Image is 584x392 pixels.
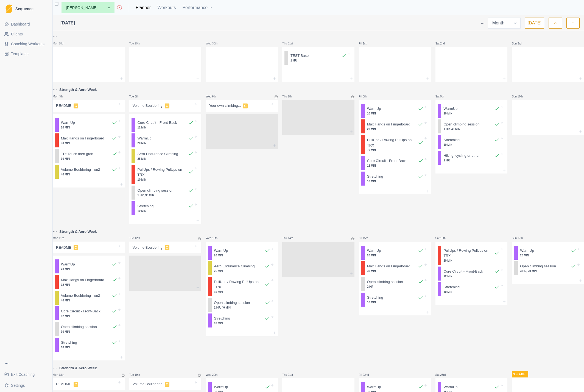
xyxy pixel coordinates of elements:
p: 10 MIN [367,148,423,152]
p: Max Hangs on Fingerboard [367,264,410,269]
p: Strength & Aero Week [59,87,97,93]
p: 30 MIN [61,141,117,145]
p: Volume Bouldering - on2 [61,167,100,172]
p: 2 HR [367,285,423,289]
a: Dashboard [2,20,50,29]
a: Workouts [157,4,176,11]
p: 20 MIN [61,267,117,271]
div: Open climbing session1 HR, 40 MIN [438,119,505,133]
div: Core Circuit - Front-Back12 MIN [55,306,123,320]
p: Mon 18th [53,373,69,377]
p: 12 MIN [443,274,500,278]
div: Stretching10 MIN [208,313,276,327]
p: Strength & Aero Week [59,365,97,371]
p: README [56,381,71,387]
p: Tue 29th [129,41,146,46]
span: C [165,103,169,108]
div: Stretching10 MIN [438,135,505,149]
span: C [165,245,169,250]
p: 12 MIN [138,125,194,130]
span: C [74,103,78,108]
p: README [56,103,71,108]
p: 10 MIN [443,290,500,294]
span: Templates [11,51,29,57]
div: Max Hangs on Fingerboard12 MIN [55,275,123,289]
p: Sun 10th [512,94,528,99]
p: Tue 5th [129,94,146,99]
p: Hiking, cycling or other [443,153,480,158]
div: Open climbing session2 HR [361,277,429,291]
p: 10 MIN [214,321,270,325]
p: Aero Endurance Climbing [138,151,178,157]
p: Stretching [443,284,460,290]
div: WarmUp20 MIN [132,133,199,147]
p: Sat 16th [435,236,452,240]
div: Aero Endurance Climbing25 MIN [208,261,276,275]
p: WarmUp [61,262,75,267]
p: Thu 14th [282,236,299,240]
span: C [74,245,78,250]
p: Mon 11th [53,236,69,240]
p: Wed 13th [206,236,222,240]
div: WarmUp20 MIN [438,104,505,118]
div: Max Hangs on Fingerboard30 MIN [55,133,123,147]
p: Wed 6th [206,94,222,99]
p: 30 MIN [61,330,117,334]
p: 3 HR, 20 MIN [520,269,576,273]
p: 20 MIN [443,259,500,263]
p: Tue 12th [129,236,146,240]
div: Core Circuit - Front-Back12 MIN [438,267,505,281]
span: C [74,382,78,387]
div: Open climbing session1 HR, 30 MIN [132,186,199,200]
div: READMEC [53,100,125,112]
div: Your own climbing...C [206,100,278,112]
p: 30 MIN [61,157,117,161]
p: 10 MIN [367,111,423,116]
p: Strength & Aero Week [59,229,97,234]
p: PullUps / Rowing PulUps on TRX [214,279,265,290]
p: Open climbing session [214,300,250,306]
p: Stretching [138,203,154,209]
p: 10 MIN [61,345,117,349]
p: 12 MIN [61,314,117,318]
div: PullUps / Rowing PulUps on TRX15 MIN [208,277,276,296]
p: 10 MIN [138,209,194,213]
div: Max Hangs on Fingerboard20 MIN [361,119,429,133]
div: WarmUp20 MIN [208,246,276,260]
a: Templates [2,49,50,58]
div: Stretching10 MIN [361,172,429,186]
p: PullUps / Rowing PulUps on TRX [138,167,188,178]
p: Stretching [61,340,77,345]
p: Stretching [443,137,460,143]
div: TD: Touch then grab30 MIN [55,149,123,163]
p: 20 MIN [443,111,500,116]
span: C [165,382,169,387]
div: Core Circuit - Front-Back12 MIN [361,156,429,170]
p: Volume Bouldering [133,381,163,387]
span: Coaching Workouts [11,41,44,47]
p: 30 MIN [367,269,423,273]
p: 1 HR [290,58,347,63]
p: 40 MIN [61,298,117,303]
p: 1 HR, 40 MIN [214,306,270,310]
span: C [243,103,248,108]
div: Volume BoulderingC [129,242,202,254]
p: WarmUp [443,384,457,390]
p: Wed 30th [206,41,222,46]
p: Fri 22nd [359,373,375,377]
span: Exit Coaching [11,372,35,377]
p: Sun 24th [512,371,528,377]
p: WarmUp [443,106,457,111]
p: Open climbing session [61,324,97,330]
p: 10 MIN [367,179,423,183]
span: Sequence [15,7,33,11]
p: Open climbing session [520,264,556,269]
p: WarmUp [214,384,228,390]
div: Volume Bouldering - on240 MIN [55,291,123,305]
p: 12 MIN [367,164,423,168]
div: WarmUp20 MIN [514,246,582,260]
p: Volume Bouldering [133,245,163,250]
p: Aero Endurance Climbing [214,264,255,269]
div: PullUps / Rowing PulUps on TRX10 MIN [361,135,429,154]
p: PullUps / Rowing PulUps on TRX [367,137,418,148]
